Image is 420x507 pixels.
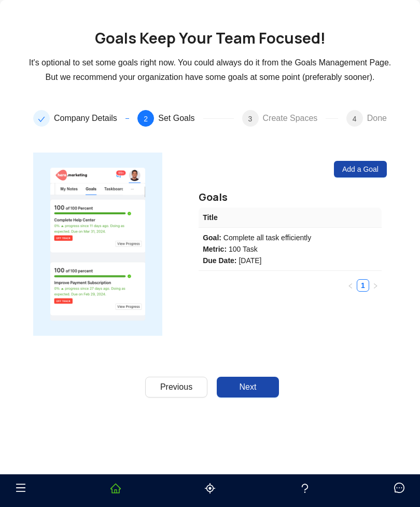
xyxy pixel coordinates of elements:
[367,110,387,127] div: Done
[205,483,215,494] span: aim
[203,232,377,243] div: Complete all task efficiently
[158,110,203,127] div: Set Goals
[160,381,192,393] span: Previous
[217,377,279,398] button: Next
[300,483,310,494] span: question
[145,377,207,398] button: Previous
[203,243,377,255] div: 100 Task
[203,245,227,253] b: Metric:
[199,191,382,203] h5: Goals
[342,163,379,175] span: Add a Goal
[29,29,391,47] h1: Goals Keep Your Team Focused!
[199,208,382,228] th: Title
[110,483,121,494] span: home
[344,279,357,292] button: left
[372,283,379,289] span: right
[144,115,148,123] span: 2
[394,483,404,493] span: message
[203,256,236,265] b: Due Date:
[347,283,354,289] span: left
[248,115,253,123] span: 3
[263,110,326,127] div: Create Spaces
[334,161,387,177] button: Add a Goal
[369,279,382,292] li: Next Page
[38,116,45,123] span: check
[29,56,391,86] p: It's optional to set some goals right now. You could always do it from the Goals Management Page....
[16,483,26,493] span: menu
[203,234,221,242] b: Goal:
[54,110,125,127] div: Company Details
[357,280,369,291] a: 1
[357,279,369,292] li: 1
[353,115,357,123] span: 4
[240,381,257,393] span: Next
[369,279,382,292] button: right
[344,279,357,292] li: Previous Page
[203,255,377,266] div: [DATE]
